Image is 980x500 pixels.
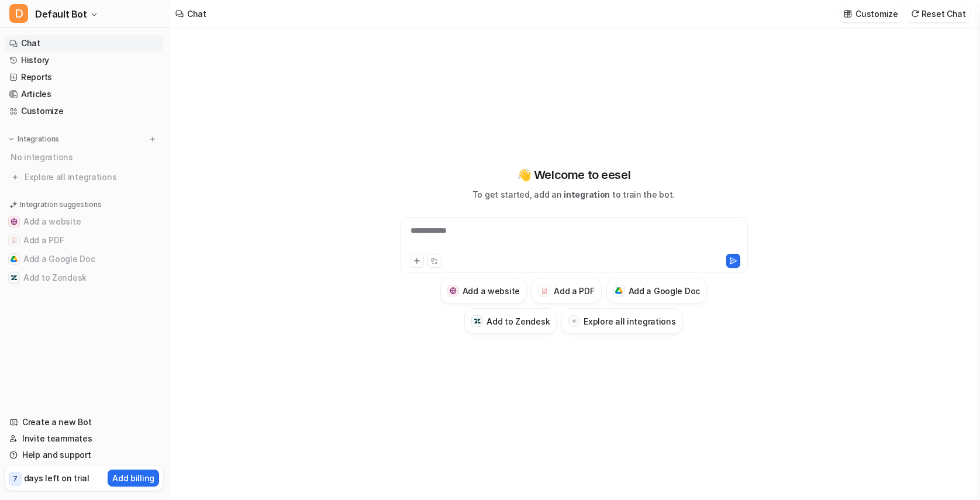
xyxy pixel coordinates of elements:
[907,5,971,22] button: Reset Chat
[615,287,623,294] img: Add a Google Doc
[5,169,163,185] a: Explore all integrations
[844,9,852,18] img: customize
[564,189,610,199] span: integration
[840,5,902,22] button: Customize
[517,166,631,184] p: 👋 Welcome to eesel
[450,287,457,295] img: Add a website
[5,212,163,231] button: Add a websiteAdd a website
[561,308,682,334] button: Explore all integrations
[24,472,89,484] p: days left on trial
[532,278,601,304] button: Add a PDFAdd a PDF
[606,278,708,304] button: Add a Google DocAdd a Google Doc
[108,470,159,487] button: Add billing
[5,231,163,250] button: Add a PDFAdd a PDF
[5,103,163,119] a: Customize
[7,147,163,167] div: No integrations
[541,287,548,294] img: Add a PDF
[11,237,18,244] img: Add a PDF
[149,135,157,143] img: menu_add.svg
[5,35,163,51] a: Chat
[35,6,87,22] span: Default Bot
[20,199,101,210] p: Integration suggestions
[9,4,28,23] span: D
[5,133,63,145] button: Integrations
[584,315,675,327] h3: Explore all integrations
[187,8,206,20] div: Chat
[11,274,18,281] img: Add to Zendesk
[629,285,701,297] h3: Add a Google Doc
[11,256,18,263] img: Add a Google Doc
[855,8,898,20] p: Customize
[5,86,163,102] a: Articles
[7,135,15,143] img: expand menu
[112,472,154,484] p: Add billing
[554,285,594,297] h3: Add a PDF
[25,168,158,187] span: Explore all integrations
[5,447,163,463] a: Help and support
[11,218,18,225] img: Add a website
[18,135,59,144] p: Integrations
[464,308,557,334] button: Add to ZendeskAdd to Zendesk
[5,268,163,287] button: Add to ZendeskAdd to Zendesk
[9,171,21,183] img: explore all integrations
[5,69,163,85] a: Reports
[911,9,919,18] img: reset
[440,278,527,304] button: Add a websiteAdd a website
[472,188,675,201] p: To get started, add an to train the bot.
[5,52,163,68] a: History
[5,250,163,268] button: Add a Google DocAdd a Google Doc
[474,318,481,325] img: Add to Zendesk
[5,414,163,430] a: Create a new Bot
[13,474,18,484] p: 7
[486,315,550,327] h3: Add to Zendesk
[5,430,163,447] a: Invite teammates
[463,285,520,297] h3: Add a website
